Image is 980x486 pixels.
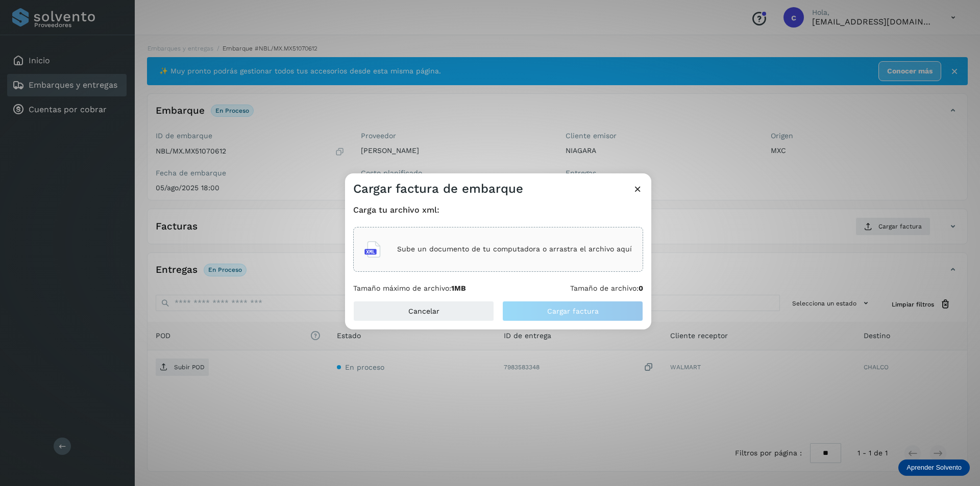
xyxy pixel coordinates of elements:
[397,245,632,253] p: Sube un documento de tu computadora o arrastra el archivo aquí
[547,308,599,315] span: Cargar factura
[639,284,643,292] b: 0
[451,284,466,292] b: 1MB
[570,284,643,293] p: Tamaño de archivo:
[353,205,643,215] h4: Carga tu archivo xml:
[353,182,523,196] h3: Cargar factura de embarque
[353,301,494,321] button: Cancelar
[906,464,962,472] p: Aprender Solvento
[408,308,439,315] span: Cancelar
[502,301,643,321] button: Cargar factura
[353,284,466,293] p: Tamaño máximo de archivo:
[898,459,970,476] div: Aprender Solvento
